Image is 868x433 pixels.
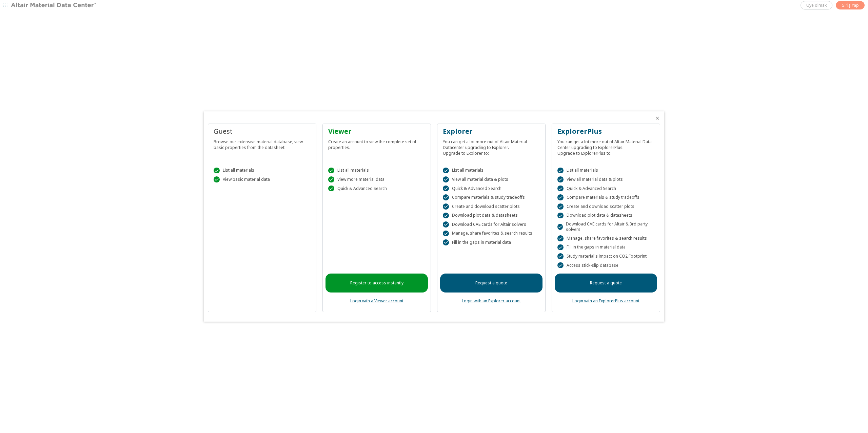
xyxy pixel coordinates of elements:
[443,186,540,192] div: Quick & Advanced Search
[557,194,654,200] div: Compare materials & study tradeoffs
[557,221,654,232] div: Download CAE cards for Altair & 3rd party solvers
[557,235,654,241] div: Manage, share favorites & search results
[443,221,449,228] div: 
[214,168,220,174] div: 
[557,168,564,174] div: 
[328,127,425,136] div: Viewer
[328,176,425,182] div: View more material data
[557,168,654,174] div: List all materials
[557,213,654,219] div: Download plot data & datasheets
[328,176,334,182] div: 
[557,136,654,156] div: You can get a lot more out of Altair Material Data Center upgrading to ExplorerPlus. Upgrade to E...
[443,203,540,210] div: Create and download scatter plots
[555,274,657,293] a: Request a quote
[557,244,654,251] div: Fill in the gaps in material data
[557,213,564,219] div: 
[462,298,521,304] a: Login with an Explorer account
[443,213,449,219] div: 
[557,203,564,210] div: 
[557,262,654,268] div: Access stick-slip database
[557,127,654,136] div: ExplorerPlus
[557,186,654,192] div: Quick & Advanced Search
[443,213,540,219] div: Download plot data & datasheets
[443,203,449,210] div: 
[572,298,639,304] a: Login with an ExplorerPlus account
[557,253,654,259] div: Study material's impact on CO2 Footprint
[557,176,654,182] div: View all material data & plots
[443,239,449,245] div: 
[325,274,428,293] a: Register to access instantly
[328,168,425,174] div: List all materials
[443,176,540,182] div: View all material data & plots
[214,176,311,182] div: View basic material data
[443,186,449,192] div: 
[655,115,660,121] button: Kapalı
[443,168,540,174] div: List all materials
[443,176,449,182] div: 
[557,186,564,192] div: 
[443,231,449,237] div: 
[443,231,540,237] div: Manage, share favorites & search results
[350,298,403,304] a: Login with a Viewer account
[557,262,564,268] div: 
[443,168,449,174] div: 
[328,168,334,174] div: 
[214,168,311,174] div: List all materials
[328,136,425,150] div: Create an account to view the complete set of properties.
[557,224,563,230] div: 
[214,136,311,150] div: Browse our extensive material database, view basic properties from the datasheet.
[214,176,220,182] div: 
[443,194,449,200] div: 
[440,274,542,293] a: Request a quote
[214,127,311,136] div: Guest
[557,253,564,259] div: 
[557,235,564,241] div: 
[443,136,540,156] div: You can get a lot more out of Altair Material Datacenter upgrading to Explorer. Upgrade to Explor...
[557,176,564,182] div: 
[557,244,564,251] div: 
[557,203,654,210] div: Create and download scatter plots
[328,186,334,192] div: 
[443,239,540,245] div: Fill in the gaps in material data
[443,194,540,200] div: Compare materials & study tradeoffs
[443,221,540,228] div: Download CAE cards for Altair solvers
[328,186,425,192] div: Quick & Advanced Search
[557,194,564,200] div: 
[443,127,540,136] div: Explorer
